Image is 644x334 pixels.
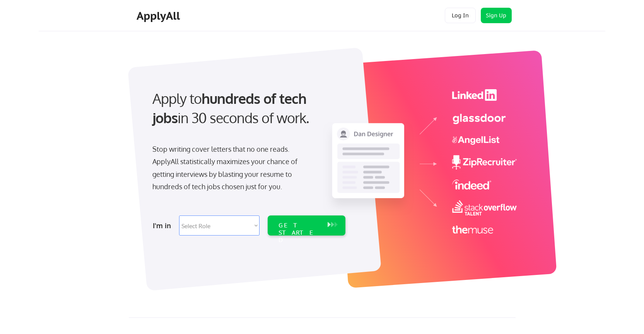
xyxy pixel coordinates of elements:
[153,219,174,232] div: I'm in
[152,89,342,128] div: Apply to in 30 seconds of work.
[137,9,182,22] div: ApplyAll
[445,8,476,23] button: Log In
[481,8,512,23] button: Sign Up
[152,143,311,193] div: Stop writing cover letters that no one reads. ApplyAll statistically maximizes your chance of get...
[278,222,320,244] div: GET STARTED
[152,90,310,126] strong: hundreds of tech jobs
